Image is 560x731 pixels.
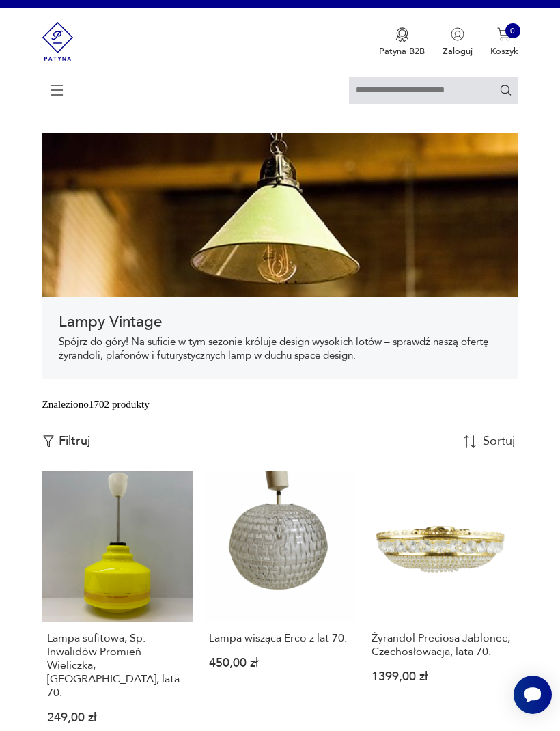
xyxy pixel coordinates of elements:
button: 0Koszyk [490,28,518,58]
button: Patyna B2B [379,28,425,58]
img: Ikonka użytkownika [451,28,464,42]
div: 0 [505,24,520,39]
img: Ikona medalu [395,28,409,43]
img: Lampy sufitowe w stylu vintage [42,134,518,298]
p: Patyna B2B [379,46,425,58]
p: 1399,00 zł [372,673,513,683]
div: Sortuj według daty dodania [483,436,517,448]
h3: Lampa sufitowa, Sp. Inwalidów Promień Wieliczka, [GEOGRAPHIC_DATA], lata 70. [47,632,188,700]
img: Ikonka filtrowania [42,436,55,448]
h3: Lampa wisząca Erco z lat 70. [209,632,350,646]
p: Zaloguj [443,46,473,58]
iframe: Smartsupp widget button [514,676,552,715]
p: Filtruj [59,435,90,450]
button: Filtruj [42,435,90,450]
img: Ikona koszyka [497,28,511,42]
div: Znaleziono 1702 produkty [42,398,150,413]
p: Spójrz do góry! Na suficie w tym sezonie króluje design wysokich lotów – sprawdź naszą ofertę żyr... [59,336,502,363]
button: Zaloguj [443,28,473,58]
a: Ikona medaluPatyna B2B [379,28,425,58]
p: 249,00 zł [47,714,188,724]
h1: Lampy Vintage [59,314,502,331]
img: Sort Icon [464,436,477,449]
h3: Żyrandol Preciosa Jablonec, Czechosłowacja, lata 70. [372,632,513,659]
p: 450,00 zł [209,659,350,670]
img: Patyna - sklep z meblami i dekoracjami vintage [42,9,74,75]
button: Szukaj [499,84,512,97]
p: Koszyk [490,46,518,58]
